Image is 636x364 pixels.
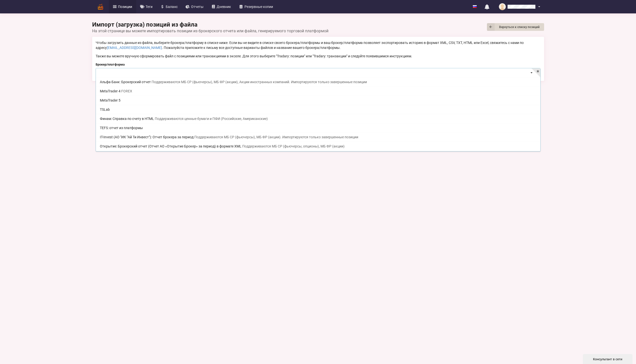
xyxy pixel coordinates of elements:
div: TSLab [96,105,540,114]
label: Брокер/платформа [96,62,541,67]
span: Поддерживаются ценные бумаги и ПФИ (Российские, Американские) [155,117,268,121]
div: Сбербанк (Quik) в формате Excel [96,151,540,160]
a: [EMAIL_ADDRESS][DOMAIN_NAME] [107,46,162,50]
div: TEFS: отчет из платформы [96,123,540,132]
p: Чтобы загрузить данные из файла, выберите брокера/платформу в списке ниже. Если вы не видите в сп... [96,40,541,50]
span: FOREX [121,89,132,93]
div: Импорт (загрузка) позиций из файла [92,21,544,33]
p: Также вы можете вручную сформировать файл с позициями или транзакциями в экселе. Для этого выбери... [96,54,541,59]
span: Резервные копии [244,5,273,8]
span: Поддерживаются МБ СР (фьючерсы), МБ ФР (акции). Импортируются только завершенные позиции [194,135,358,139]
img: logo-5391b84d95ca78eb0fcbe8eb83ca0fe5.png [96,2,105,11]
span: Дневник [217,5,231,8]
span: Баланс [166,5,178,8]
span: Позиции [118,5,132,8]
img: no_avatar_64x64-c1df70be568ff5ffbc6dc4fa4a63b692.png [499,3,506,10]
div: Финам: Справка по счету в HTML [96,114,540,123]
a: Вернуться к списку позиций [487,23,544,31]
span: Теги [146,5,153,8]
div: Альфа-Банк: Брокерский отчет [96,77,540,86]
span: Поддерживаются МБ CР (фьючерсы, опционы), МБ ФР (акции) [242,144,345,148]
div: © 2025 - Tradary. Электронный адрес службы поддержки — . Новости и справочные материалы — | [92,88,544,98]
div: На этой странице вы можете импортировать позиции из брокерского отчета или файла, генерируемого т... [92,29,544,33]
iframe: chat widget [583,353,634,364]
div: IT-Invest (АО "ИК "Ай Ти Инвест"): Отчет брокера за период [96,132,540,142]
div: MetaTrader 5 [96,96,540,105]
span: Отчеты [191,5,203,8]
div: MetaTrader 4 [96,86,540,96]
span: Поддерживаются МБ СР (фьючерсы), МБ ФР (акции), Акции иностранных компаний. Импортируются только ... [152,80,367,84]
div: Открытие: Брокерский отчет (Отчет АО «Открытие Брокер» за период) в формате XML [96,142,540,151]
